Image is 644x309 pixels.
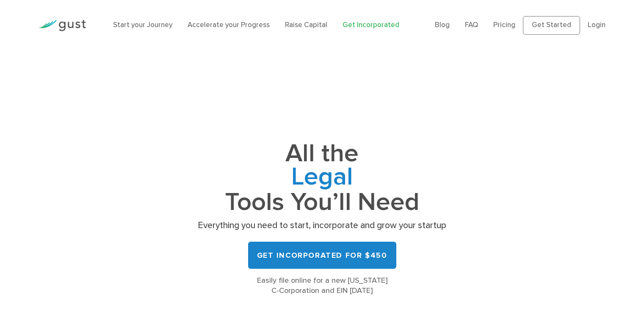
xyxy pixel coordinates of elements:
a: Start your Journey [113,21,172,29]
a: Raise Capital [285,21,327,29]
p: Everything you need to start, incorporate and grow your startup [195,220,449,232]
a: Blog [435,21,450,29]
div: Easily file online for a new [US_STATE] C-Corporation and EIN [DATE] [195,276,449,296]
a: Get Incorporated for $450 [248,242,396,269]
a: Get Started [523,16,580,35]
a: Get Incorporated [343,21,399,29]
a: Login [588,21,605,29]
span: Legal [195,166,449,191]
a: Pricing [493,21,515,29]
h1: All the Tools You’ll Need [195,142,449,214]
a: Accelerate your Progress [188,21,270,29]
img: Gust Logo [39,20,86,31]
a: FAQ [465,21,478,29]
